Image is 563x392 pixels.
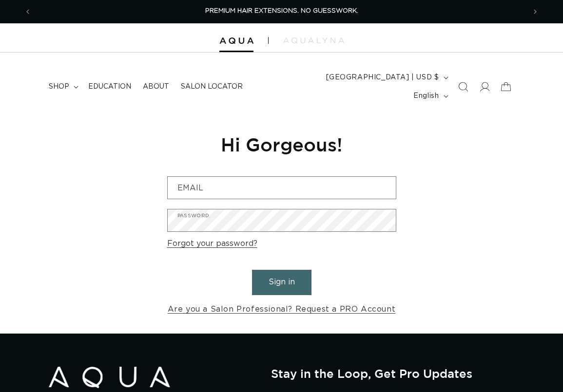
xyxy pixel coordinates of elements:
span: shop [49,82,69,91]
span: Salon Locator [181,82,243,91]
a: Salon Locator [175,76,249,97]
button: Next announcement [524,2,546,21]
span: English [413,91,439,101]
span: About [143,82,169,91]
summary: shop [43,76,82,97]
h1: Hi Gorgeous! [167,132,396,156]
a: Education [82,76,137,97]
span: [GEOGRAPHIC_DATA] | USD $ [326,73,439,83]
input: Email [168,177,396,199]
button: [GEOGRAPHIC_DATA] | USD $ [320,68,452,87]
button: Sign in [252,270,311,295]
span: PREMIUM HAIR EXTENSIONS. NO GUESSWORK. [205,8,358,14]
a: Forgot your password? [167,237,257,251]
a: About [137,76,175,97]
button: English [408,87,452,105]
a: Are you a Salon Professional? Request a PRO Account [168,302,396,317]
button: Previous announcement [17,2,39,21]
h2: Stay in the Loop, Get Pro Updates [271,367,515,380]
img: aqualyna.com [283,37,344,43]
img: Aqua Hair Extensions [219,37,253,44]
span: Education [88,82,131,91]
summary: Search [452,76,474,97]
